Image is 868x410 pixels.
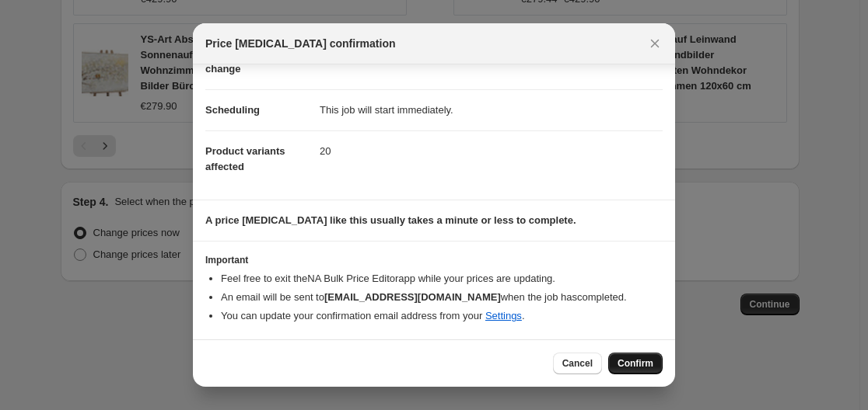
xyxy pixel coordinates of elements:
li: You can update your confirmation email address from your . [221,308,663,324]
button: Cancel [553,353,602,374]
button: Confirm [608,353,663,374]
b: A price [MEDICAL_DATA] like this usually takes a minute or less to complete. [205,214,576,226]
a: Settings [485,310,522,321]
span: Scheduling [205,104,260,116]
dd: 20 [320,130,663,172]
li: An email will be sent to when the job has completed . [221,290,663,305]
li: Feel free to exit the NA Bulk Price Editor app while your prices are updating. [221,271,663,287]
dd: This job will start immediately. [320,89,663,130]
span: Cancel [562,357,593,370]
button: Close [644,33,666,54]
span: Price [MEDICAL_DATA] confirmation [205,36,396,51]
h3: Important [205,254,663,266]
b: [EMAIL_ADDRESS][DOMAIN_NAME] [324,291,501,303]
span: Confirm [618,357,653,370]
span: Product variants affected [205,145,285,172]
